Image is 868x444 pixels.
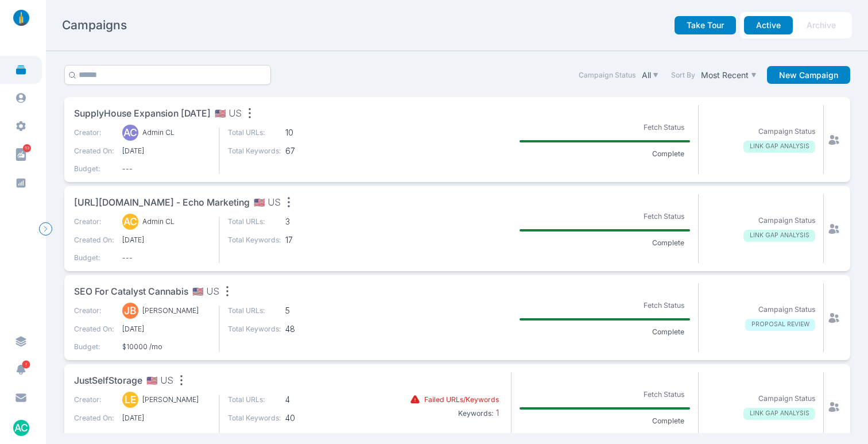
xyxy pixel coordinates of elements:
p: Complete [646,149,690,159]
div: AC [122,214,138,230]
p: Campaign Status [758,215,815,226]
span: SEO for Catalyst Cannabis [74,285,188,299]
button: All [640,68,661,82]
span: $10000 /mo [122,342,211,352]
p: Total URLs: [228,395,281,405]
span: [DATE] [122,235,211,245]
p: Created On: [74,146,114,156]
span: --- [122,431,211,441]
div: AC [122,125,138,141]
p: Total Keywords: [228,146,281,156]
b: Keywords: [458,409,494,418]
p: Total Keywords: [228,324,281,334]
div: LE [122,392,138,408]
p: Creator: [74,217,114,227]
span: [DATE] [122,413,211,423]
button: Most Recent [699,68,759,82]
span: [DATE] [122,324,211,334]
p: Fetch Status [637,387,690,401]
p: Most Recent [701,70,749,80]
span: [URL][DOMAIN_NAME] - Echo Marketing [74,196,250,210]
label: Campaign Status [579,70,635,80]
span: 63 [23,144,31,152]
button: Active [744,16,793,34]
span: 3 [285,217,339,227]
button: Archive [795,16,848,34]
p: Budget: [74,164,114,174]
p: Created On: [74,413,114,423]
p: Admin CL [142,128,175,138]
span: 10 [285,128,339,138]
p: Campaign Status [758,393,815,404]
span: --- [122,253,211,263]
span: 48 [285,324,339,334]
p: Total URLs: [228,128,281,138]
button: New Campaign [767,66,850,84]
p: Budget: [74,253,114,263]
span: 4 [285,395,339,405]
p: Complete [646,416,690,426]
span: 🇺🇸 US [146,374,173,388]
p: [PERSON_NAME] [142,395,199,405]
button: Take Tour [675,16,736,34]
p: Total URLs: [228,306,281,316]
span: 🇺🇸 US [254,196,281,210]
label: Sort By [671,70,695,80]
span: --- [122,164,211,174]
p: Campaign Status [758,126,815,137]
span: 5 [285,306,339,316]
p: Creator: [74,128,114,138]
span: [DATE] [122,146,211,156]
p: PROPOSAL REVIEW [745,319,815,331]
p: Created On: [74,235,114,245]
p: Total Keywords: [228,235,281,245]
p: Total URLs: [228,217,281,227]
span: 40 [285,413,339,423]
span: 🇺🇸 US [215,107,242,121]
p: Budget: [74,431,114,441]
span: 1 [494,408,499,418]
p: Creator: [74,306,114,316]
p: Fetch Status [637,298,690,312]
p: Complete [646,238,690,248]
p: Total Keywords: [228,413,281,423]
p: LINK GAP ANALYSIS [743,230,815,242]
p: [PERSON_NAME] [142,306,199,316]
img: linklaunch_small.2ae18699.png [9,10,33,26]
p: Admin CL [142,217,175,227]
span: JustSelfStorage [74,374,142,388]
p: Fetch Status [637,209,690,223]
p: Created On: [74,324,114,334]
p: Campaign Status [758,304,815,315]
p: Budget: [74,342,114,352]
span: 17 [285,235,339,245]
p: Failed URLs/Keywords [424,395,499,405]
p: Complete [646,327,690,337]
p: LINK GAP ANALYSIS [743,141,815,153]
span: SupplyHouse Expansion [DATE] [74,107,211,121]
p: Fetch Status [637,120,690,134]
h2: Campaigns [62,17,127,33]
p: All [642,70,651,80]
span: 67 [285,146,339,156]
div: JB [122,303,138,319]
p: Creator: [74,395,114,405]
p: LINK GAP ANALYSIS [743,408,815,420]
span: 🇺🇸 US [192,285,219,299]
